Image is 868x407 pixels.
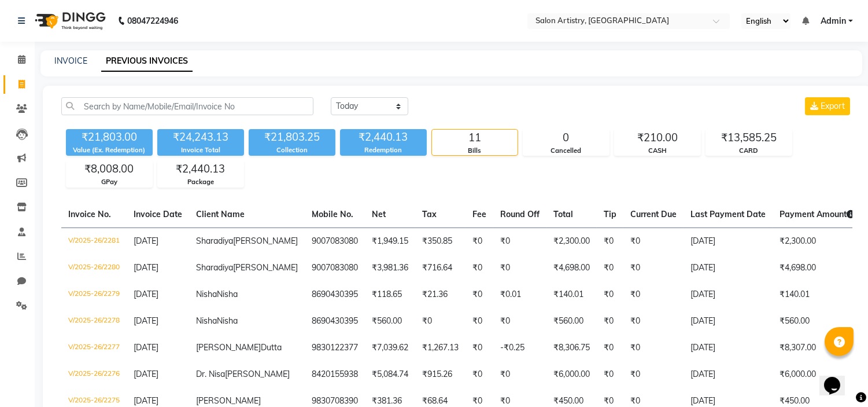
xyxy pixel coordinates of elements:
[312,209,353,219] span: Mobile No.
[134,262,158,273] span: [DATE]
[684,335,773,361] td: [DATE]
[466,361,493,388] td: ₹0
[684,281,773,308] td: [DATE]
[690,209,766,219] span: Last Payment Date
[597,335,623,361] td: ₹0
[134,395,158,406] span: [DATE]
[773,281,862,308] td: ₹140.01
[706,130,792,146] div: ₹13,585.25
[158,177,243,187] div: Package
[415,361,466,388] td: ₹915.26
[29,5,109,37] img: logo
[773,361,862,388] td: ₹6,000.00
[134,316,158,326] span: [DATE]
[432,146,518,156] div: Bills
[422,209,437,219] span: Tax
[67,177,152,187] div: GPay
[249,145,335,155] div: Collection
[415,308,466,335] td: ₹0
[217,289,238,299] span: Nisha
[68,209,111,219] span: Invoice No.
[546,308,597,335] td: ₹560.00
[500,209,540,219] span: Round Off
[66,145,153,155] div: Value (Ex. Redemption)
[196,209,245,219] span: Client Name
[604,209,616,219] span: Tip
[340,129,427,145] div: ₹2,440.13
[546,255,597,281] td: ₹4,698.00
[615,130,700,146] div: ₹210.00
[157,129,244,145] div: ₹24,243.13
[623,228,684,255] td: ₹0
[684,361,773,388] td: [DATE]
[546,228,597,255] td: ₹2,300.00
[249,129,335,145] div: ₹21,803.25
[61,335,127,361] td: V/2025-26/2277
[597,281,623,308] td: ₹0
[305,281,365,308] td: 8690430395
[819,361,856,395] iframe: chat widget
[466,228,493,255] td: ₹0
[340,145,427,155] div: Redemption
[305,361,365,388] td: 8420155938
[623,308,684,335] td: ₹0
[365,281,415,308] td: ₹118.65
[706,146,792,156] div: CARD
[305,335,365,361] td: 9830122377
[134,289,158,299] span: [DATE]
[415,281,466,308] td: ₹21.36
[61,281,127,308] td: V/2025-26/2279
[597,361,623,388] td: ₹0
[466,281,493,308] td: ₹0
[623,335,684,361] td: ₹0
[225,369,290,379] span: [PERSON_NAME]
[196,289,217,299] span: Nisha
[546,335,597,361] td: ₹8,306.75
[493,281,546,308] td: ₹0.01
[415,335,466,361] td: ₹1,267.13
[61,255,127,281] td: V/2025-26/2280
[134,236,158,246] span: [DATE]
[684,308,773,335] td: [DATE]
[134,342,158,353] span: [DATE]
[233,236,298,246] span: [PERSON_NAME]
[493,308,546,335] td: ₹0
[493,228,546,255] td: ₹0
[546,281,597,308] td: ₹140.01
[466,308,493,335] td: ₹0
[773,308,862,335] td: ₹560.00
[466,255,493,281] td: ₹0
[233,262,298,273] span: [PERSON_NAME]
[821,15,846,27] span: Admin
[127,5,178,37] b: 08047224946
[196,262,233,273] span: Sharadiya
[553,209,573,219] span: Total
[684,228,773,255] td: [DATE]
[196,395,261,406] span: [PERSON_NAME]
[196,236,233,246] span: Sharadiya
[821,101,845,111] span: Export
[305,228,365,255] td: 9007083080
[623,281,684,308] td: ₹0
[415,228,466,255] td: ₹350.85
[196,342,261,353] span: [PERSON_NAME]
[493,255,546,281] td: ₹0
[773,335,862,361] td: ₹8,307.00
[630,209,677,219] span: Current Due
[546,361,597,388] td: ₹6,000.00
[523,146,609,156] div: Cancelled
[623,361,684,388] td: ₹0
[134,209,182,219] span: Invoice Date
[615,146,700,156] div: CASH
[158,161,243,177] div: ₹2,440.13
[66,129,153,145] div: ₹21,803.00
[101,51,193,72] a: PREVIOUS INVOICES
[597,308,623,335] td: ₹0
[365,361,415,388] td: ₹5,084.74
[54,56,87,66] a: INVOICE
[61,97,313,115] input: Search by Name/Mobile/Email/Invoice No
[415,255,466,281] td: ₹716.64
[773,228,862,255] td: ₹2,300.00
[365,308,415,335] td: ₹560.00
[261,342,282,353] span: Dutta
